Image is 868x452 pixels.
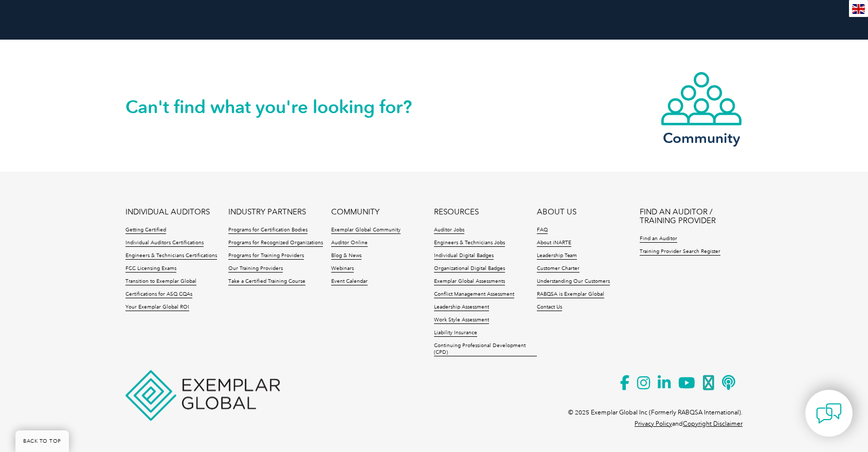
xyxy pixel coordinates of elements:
a: Blog & News [331,252,361,260]
a: Community [660,71,743,144]
a: Transition to Exemplar Global [125,278,196,285]
a: Individual Auditors Certifications [125,240,204,247]
h2: Can't find what you're looking for? [125,99,434,115]
a: COMMUNITY [331,208,379,216]
a: Engineers & Technicians Certifications [125,252,217,260]
a: RABQSA is Exemplar Global [537,291,604,298]
a: Our Training Providers [228,265,283,273]
a: Work Style Assessment [434,317,489,324]
a: Understanding Our Customers [537,278,610,285]
a: Continuing Professional Development (CPD) [434,342,537,356]
a: Contact Us [537,304,562,311]
a: Exemplar Global Assessments [434,278,505,285]
a: ABOUT US [537,208,576,216]
h3: Community [660,132,743,144]
a: FAQ [537,227,548,234]
a: Take a Certified Training Course [228,278,305,285]
a: Auditor Online [331,240,368,247]
a: INDUSTRY PARTNERS [228,208,306,216]
p: © 2025 Exemplar Global Inc (Formerly RABQSA International). [568,407,743,418]
a: Engineers & Technicians Jobs [434,240,505,247]
a: Event Calendar [331,278,368,285]
a: Getting Certified [125,227,166,234]
a: Leadership Team [537,252,577,260]
img: icon-community.webp [660,71,743,126]
a: FCC Licensing Exams [125,265,176,273]
a: Training Provider Search Register [640,248,720,256]
a: Certifications for ASQ CQAs [125,291,192,298]
a: Liability Insurance [434,330,477,337]
a: Leadership Assessment [434,304,489,311]
a: Your Exemplar Global ROI [125,304,189,311]
a: About iNARTE [537,240,571,247]
a: Conflict Management Assessment [434,291,514,298]
img: Exemplar Global [125,370,280,421]
a: Organizational Digital Badges [434,265,505,273]
a: Auditor Jobs [434,227,464,234]
img: contact-chat.png [816,401,842,426]
a: Individual Digital Badges [434,252,494,260]
a: Find an Auditor [640,236,677,243]
p: and [635,418,743,429]
a: FIND AN AUDITOR / TRAINING PROVIDER [640,208,743,225]
a: BACK TO TOP [15,430,69,452]
a: RESOURCES [434,208,479,216]
a: Webinars [331,265,354,273]
a: Copyright Disclaimer [683,420,743,427]
a: Privacy Policy [635,420,672,427]
a: Programs for Certification Bodies [228,227,308,234]
a: INDIVIDUAL AUDITORS [125,208,210,216]
a: Programs for Recognized Organizations [228,240,323,247]
a: Programs for Training Providers [228,252,304,260]
a: Customer Charter [537,265,580,273]
img: en [852,4,865,14]
a: Exemplar Global Community [331,227,401,234]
